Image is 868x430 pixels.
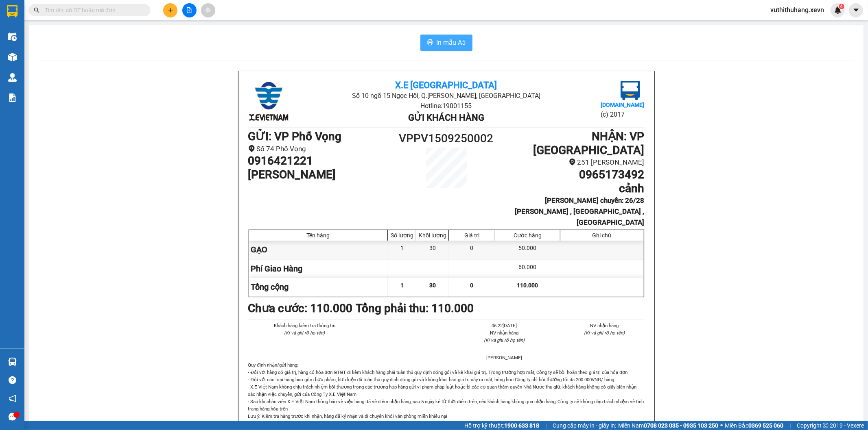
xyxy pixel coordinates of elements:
[249,241,388,259] div: GẠO
[248,302,353,315] b: Chưa cước : 110.000
[553,421,616,430] span: Cung cấp máy in - giấy in:
[168,7,173,13] span: plus
[449,241,495,259] div: 0
[470,282,474,289] span: 0
[427,39,433,47] span: printer
[429,282,436,289] span: 30
[464,329,545,337] li: NV nhận hàng
[7,5,17,17] img: logo-vxr
[163,3,177,17] button: plus
[408,113,484,123] b: Gửi khách hàng
[8,33,17,41] img: warehouse-icon
[764,5,831,15] span: vuthithuhang.xevn
[601,102,644,108] b: [DOMAIN_NAME]
[451,232,493,239] div: Giá trị
[464,421,539,430] span: Hỗ trợ kỹ thuật:
[8,93,17,102] img: solution-icon
[248,81,289,122] img: logo.jpg
[416,241,449,259] div: 30
[839,4,844,9] sup: 4
[437,37,466,48] span: In mẫu A5
[418,232,446,239] div: Khối lượng
[725,421,783,430] span: Miền Bắc
[823,423,829,428] span: copyright
[34,7,39,13] span: search
[395,80,497,90] b: X.E [GEOGRAPHIC_DATA]
[834,7,842,14] img: icon-new-feature
[9,395,16,402] span: notification
[390,232,414,239] div: Số lượng
[495,241,560,259] div: 50.000
[248,369,645,420] p: - Đối với hàng có giá trị, hàng có hóa đơn GTGT đi kèm khách hàng phải tuân thủ quy định đóng gói...
[182,3,197,17] button: file-add
[186,7,192,13] span: file-add
[840,4,843,9] span: 4
[284,330,325,336] i: (Kí và ghi rõ họ tên)
[853,7,860,14] span: caret-down
[9,413,16,421] span: message
[205,7,211,13] span: aim
[496,157,644,168] li: 251 [PERSON_NAME]
[400,282,404,289] span: 1
[562,232,642,239] div: Ghi chú
[533,130,645,157] b: NHẬN : VP [GEOGRAPHIC_DATA]
[265,322,345,329] li: Khách hàng kiểm tra thông tin
[249,260,388,278] div: Phí Giao Hàng
[248,154,397,168] h1: 0916421221
[356,302,474,315] b: Tổng phải thu: 110.000
[564,322,645,329] li: NV nhận hàng
[569,159,576,165] span: environment
[504,422,539,429] strong: 1900 633 818
[397,130,496,148] h1: VPPV1509250002
[621,81,640,100] img: logo.jpg
[517,282,538,289] span: 110.000
[584,330,625,336] i: (Kí và ghi rõ họ tên)
[420,35,472,51] button: printerIn mẫu A5
[464,354,545,361] li: [PERSON_NAME]
[248,145,255,152] span: environment
[248,168,397,182] h1: [PERSON_NAME]
[314,91,578,101] li: Số 10 ngõ 15 Ngọc Hồi, Q.[PERSON_NAME], [GEOGRAPHIC_DATA]
[748,422,783,429] strong: 0369 525 060
[8,73,17,82] img: warehouse-icon
[484,337,525,343] i: (Kí và ghi rõ họ tên)
[545,421,547,430] span: |
[201,3,215,17] button: aim
[8,358,17,366] img: warehouse-icon
[9,376,16,384] span: question-circle
[314,101,578,111] li: Hotline: 19001155
[495,260,560,278] div: 60.000
[496,182,644,195] h1: cảnh
[497,232,558,239] div: Cước hàng
[849,3,863,17] button: caret-down
[248,130,342,143] b: GỬI : VP Phố Vọng
[618,421,718,430] span: Miền Nam
[720,424,723,427] span: ⚪️
[464,322,545,329] li: 06:22[DATE]
[251,282,289,292] span: Tổng cộng
[251,232,386,239] div: Tên hàng
[248,143,397,154] li: Số 74 Phố Vọng
[789,421,791,430] span: |
[496,168,644,182] h1: 0965173492
[601,109,644,119] li: (c) 2017
[515,196,645,226] b: [PERSON_NAME] chuyển: 26/28 [PERSON_NAME] , [GEOGRAPHIC_DATA] , [GEOGRAPHIC_DATA]
[8,53,17,61] img: warehouse-icon
[248,361,645,420] div: Quy định nhận/gửi hàng :
[644,422,718,429] strong: 0708 023 035 - 0935 103 250
[388,241,416,259] div: 1
[45,6,141,15] input: Tìm tên, số ĐT hoặc mã đơn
